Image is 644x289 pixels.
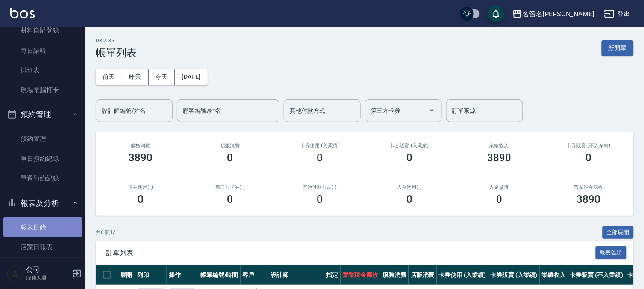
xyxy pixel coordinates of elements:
h3: 0 [227,152,233,164]
button: 新開單 [602,40,634,56]
a: 報表匯出 [596,248,627,256]
a: 互助日報表 [3,257,82,277]
th: 設計師 [268,265,324,285]
th: 列印 [135,265,167,285]
button: [DATE] [175,69,207,85]
button: save [488,5,505,22]
th: 操作 [167,265,198,285]
th: 帳單編號/時間 [198,265,241,285]
img: Logo [10,8,35,18]
h2: 其他付款方式(-) [285,184,355,190]
th: 卡券販賣 (入業績) [488,265,540,285]
a: 單日預約紀錄 [3,149,82,169]
a: 材料自購登錄 [3,21,82,40]
h2: 卡券販賣 (入業績) [375,143,444,148]
th: 營業現金應收 [341,265,381,285]
h3: 服務消費 [106,143,175,148]
th: 店販消費 [409,265,437,285]
th: 展開 [118,265,135,285]
button: 報表及分析 [3,192,82,214]
a: 排班表 [3,60,82,80]
th: 服務消費 [380,265,409,285]
button: 預約管理 [3,103,82,126]
img: Person [7,265,24,282]
h3: 0 [227,193,233,205]
p: 服務人員 [26,274,70,282]
a: 新開單 [602,44,634,52]
button: 昨天 [122,69,149,85]
h3: 3890 [577,193,601,205]
h2: 卡券販賣 (不入業績) [554,143,623,148]
th: 客戶 [241,265,269,285]
h3: 0 [586,152,592,164]
h2: 第三方卡券(-) [196,184,265,190]
button: Open [425,104,439,117]
h3: 3890 [129,152,153,164]
a: 報表目錄 [3,217,82,237]
button: 今天 [149,69,175,85]
h3: 0 [406,152,412,164]
button: 報表匯出 [596,246,627,259]
a: 店家日報表 [3,237,82,257]
th: 卡券使用 (入業績) [437,265,488,285]
h2: 入金儲值 [465,184,534,190]
h3: 0 [138,193,144,205]
th: 卡券販賣 (不入業績) [568,265,625,285]
button: 名留名[PERSON_NAME] [509,5,597,23]
h2: 店販消費 [196,143,265,148]
h2: 入金使用(-) [375,184,444,190]
h2: 營業現金應收 [554,184,623,190]
h3: 0 [406,193,412,205]
span: 訂單列表 [106,249,596,257]
h3: 3890 [487,152,511,164]
a: 每日結帳 [3,41,82,60]
h3: 帳單列表 [96,47,137,59]
div: 名留名[PERSON_NAME] [523,9,594,19]
a: 預約管理 [3,129,82,149]
h2: 業績收入 [465,143,534,148]
h2: 卡券使用 (入業績) [285,143,355,148]
h5: 公司 [26,265,70,274]
button: 全部展開 [603,226,634,239]
a: 現場電腦打卡 [3,80,82,100]
th: 業績收入 [540,265,568,285]
h3: 0 [317,193,323,205]
a: 單週預約紀錄 [3,169,82,188]
h2: 卡券使用(-) [106,184,175,190]
button: 登出 [601,6,634,22]
h3: 0 [496,193,502,205]
th: 指定 [324,265,341,285]
p: 共 6 筆, 1 / 1 [96,229,119,236]
button: 前天 [96,69,122,85]
h3: 0 [317,152,323,164]
h2: ORDERS [96,38,137,43]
